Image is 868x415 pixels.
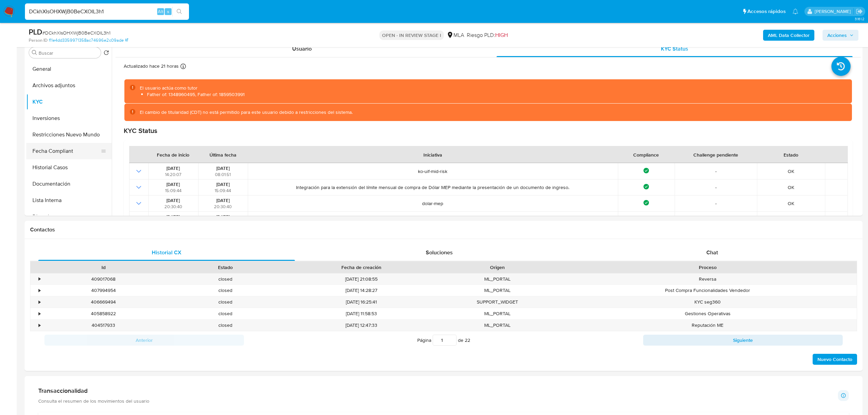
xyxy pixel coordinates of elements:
button: Volver al orden por defecto [104,50,109,57]
div: [DATE] 14:28:27 [286,285,436,296]
div: MLA [447,31,464,39]
div: SUPPORT_WIDGET [436,296,558,308]
span: Nuevo Contacto [817,354,852,364]
div: Origen [441,264,554,271]
span: HIGH [495,31,508,39]
div: Id [47,264,160,271]
div: • [39,322,40,329]
div: ML_PORTAL [436,273,558,285]
span: Acciones [827,30,847,41]
a: Notificaciones [792,9,798,14]
span: Accesos rápidos [747,8,786,15]
span: # DCkhXIsOHXWjB0BeCXOIL3h1 [42,29,110,36]
div: • [39,276,40,282]
button: Historial Casos [26,159,112,176]
button: Anterior [44,335,244,346]
div: closed [164,320,286,331]
button: search-icon [172,7,186,16]
span: Página de [417,335,470,346]
div: ML_PORTAL [436,320,558,331]
div: [DATE] 12:47:33 [286,320,436,331]
div: 407994954 [42,285,164,296]
div: Post Compra Funcionalidades Vendedor [558,285,857,296]
div: [DATE] 16:25:41 [286,296,436,308]
button: Inversiones [26,110,112,126]
p: OPEN - IN REVIEW STAGE I [379,30,444,40]
p: andres.vilosio@mercadolibre.com [815,8,853,15]
button: Documentación [26,176,112,192]
a: f11e4dd3359971358ac74696e2c09ade [49,37,128,43]
div: Fecha de creación [291,264,432,271]
span: KYC Status [661,45,688,53]
div: 405858922 [42,308,164,319]
b: PLD [29,26,42,37]
button: Restricciones Nuevo Mundo [26,126,112,143]
h1: Contactos [30,226,857,233]
div: closed [164,308,286,319]
button: Archivos adjuntos [26,77,112,94]
button: Nuevo Contacto [813,354,857,365]
button: Direcciones [26,209,112,225]
div: [DATE] 21:08:55 [286,273,436,285]
div: ML_PORTAL [436,308,558,319]
span: Alt [158,8,163,15]
div: 404517933 [42,320,164,331]
div: Proceso [563,264,852,271]
span: s [167,8,169,15]
div: closed [164,285,286,296]
a: Salir [856,8,863,15]
input: Buscar [39,50,98,56]
button: Fecha Compliant [26,143,106,159]
div: Reputación ME [558,320,857,331]
span: Usuario [292,45,312,53]
span: 22 [465,337,470,344]
div: • [39,299,40,305]
div: • [39,310,40,317]
span: Historial CX [152,249,181,256]
div: ML_PORTAL [436,285,558,296]
button: Siguiente [643,335,843,346]
span: 3.161.2 [855,16,865,22]
button: Lista Interna [26,192,112,209]
div: 406669494 [42,296,164,308]
button: AML Data Collector [763,30,814,41]
div: closed [164,296,286,308]
span: Soluciones [426,249,453,256]
div: Estado [169,264,282,271]
span: Chat [706,249,718,256]
div: 409017068 [42,273,164,285]
div: [DATE] 11:58:53 [286,308,436,319]
div: KYC seg360 [558,296,857,308]
button: KYC [26,94,112,110]
button: General [26,61,112,77]
b: Person ID [29,37,48,43]
b: AML Data Collector [768,30,810,41]
div: closed [164,273,286,285]
button: Buscar [32,50,37,55]
p: Actualizado hace 21 horas [124,63,179,69]
input: Buscar usuario o caso... [25,7,189,16]
button: Acciones [823,30,858,41]
div: • [39,287,40,294]
div: Gestiones Operativas [558,308,857,319]
span: Riesgo PLD: [467,31,508,39]
div: Reversa [558,273,857,285]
